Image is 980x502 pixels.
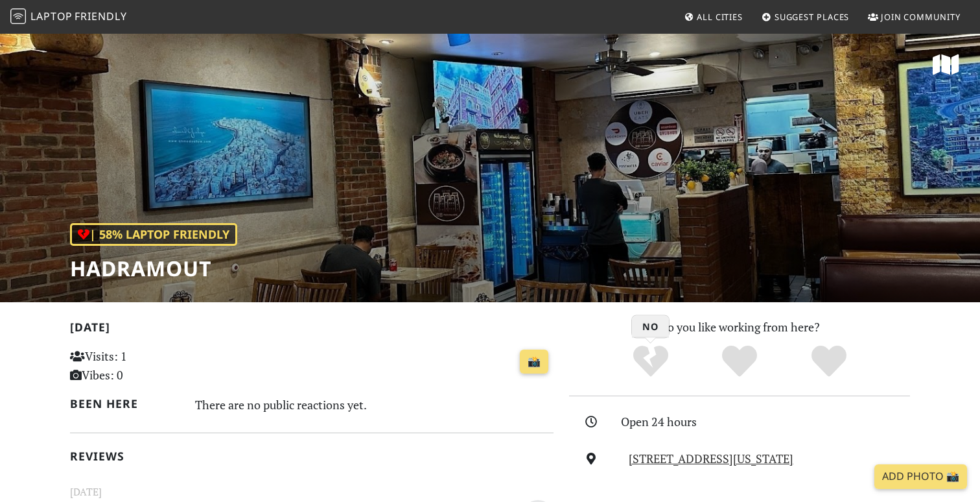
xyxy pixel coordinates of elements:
[632,315,669,337] h3: No
[520,350,548,374] a: 📸
[697,11,743,23] span: All Cities
[695,344,784,379] div: Yes
[775,11,850,23] span: Suggest Places
[10,8,26,24] img: LaptopFriendly
[621,412,918,431] div: Open 24 hours
[629,451,793,466] a: [STREET_ADDRESS][US_STATE]
[62,484,561,500] small: [DATE]
[70,223,237,246] div: | 58% Laptop Friendly
[569,318,910,337] p: Do you like working from here?
[874,464,967,489] a: Add Photo 📸
[784,344,874,379] div: Definitely!
[10,6,127,29] a: LaptopFriendly LaptopFriendly
[863,5,966,29] a: Join Community
[195,394,554,415] div: There are no public reactions yet.
[70,449,554,463] h2: Reviews
[606,344,695,379] div: No
[679,5,748,29] a: All Cities
[70,320,554,339] h2: [DATE]
[70,347,221,385] p: Visits: 1 Vibes: 0
[70,256,237,281] h1: Hadramout
[70,397,180,411] h2: Been here
[881,11,961,23] span: Join Community
[75,9,126,23] span: Friendly
[756,5,855,29] a: Suggest Places
[30,9,73,23] span: Laptop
